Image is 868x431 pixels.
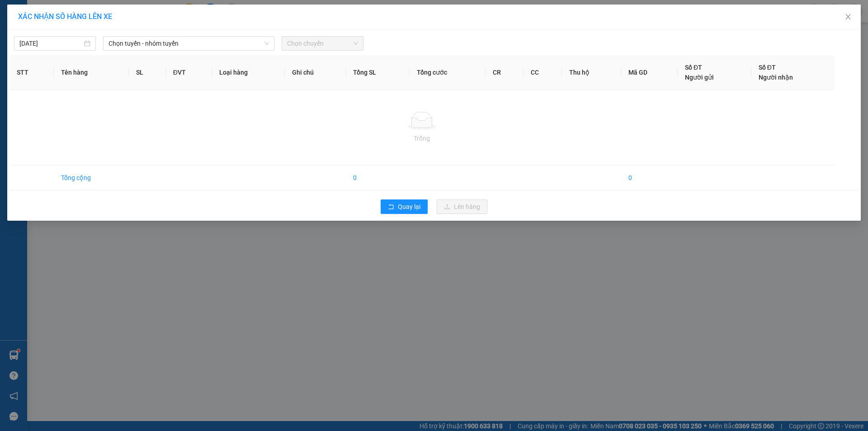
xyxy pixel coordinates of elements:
td: 0 [621,166,678,190]
span: Chọn chuyến [287,37,358,50]
th: SL [129,55,165,90]
th: STT [9,55,54,90]
th: Loại hàng [212,55,285,90]
span: Người nhận [759,74,793,81]
span: close [844,13,852,20]
th: Tổng SL [346,55,410,90]
span: Số ĐT [685,64,702,71]
span: Số ĐT [759,64,776,71]
th: CR [486,55,524,90]
th: Tổng cước [410,55,486,90]
th: Ghi chú [285,55,346,90]
td: Tổng cộng [54,166,129,190]
th: CC [524,55,562,90]
td: 0 [346,166,410,190]
th: ĐVT [166,55,212,90]
th: Tên hàng [54,55,129,90]
span: Chọn tuyến - nhóm tuyến [108,37,269,50]
button: rollbackQuay lại [381,199,428,214]
span: Quay lại [398,202,420,212]
span: Người gửi [685,74,714,81]
span: down [264,41,269,46]
input: 12/10/2025 [19,38,82,48]
span: XÁC NHẬN SỐ HÀNG LÊN XE [18,12,112,21]
span: rollback [388,204,394,211]
div: Trống [17,133,827,143]
button: Close [835,5,861,30]
button: uploadLên hàng [437,199,487,214]
th: Thu hộ [562,55,621,90]
th: Mã GD [621,55,678,90]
